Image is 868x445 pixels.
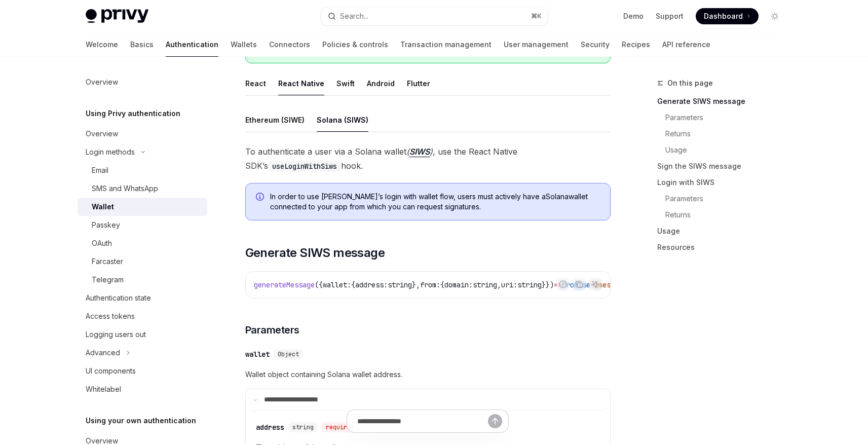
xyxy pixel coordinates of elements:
a: Welcome [86,32,118,57]
button: Ethereum (SIWE) [245,108,305,132]
div: Email [92,164,108,176]
div: UI components [86,365,136,377]
code: useLoginWithSiws [268,161,341,172]
span: ⌘ K [531,12,542,20]
a: Email [78,161,207,179]
a: Wallets [231,32,257,57]
div: Overview [86,76,118,88]
a: Dashboard [696,8,759,24]
a: Overview [78,125,207,143]
div: OAuth [92,237,112,249]
span: => [554,280,562,289]
span: string [517,280,542,289]
a: Generate SIWS message [657,93,791,109]
span: Wallet object containing Solana wallet address. [245,368,611,381]
div: Login methods [86,146,135,158]
a: Whitelabel [78,380,207,398]
a: Returns [657,126,791,142]
button: Copy the contents from the code block [573,278,586,291]
a: Parameters [657,109,791,126]
div: Whitelabel [86,383,121,395]
button: Ask AI [589,278,602,291]
a: Wallet [78,198,207,216]
span: ({ [315,280,323,289]
span: wallet: [323,280,351,289]
span: { [440,280,444,289]
span: Object [278,350,299,358]
div: Advanced [86,347,120,359]
div: wallet [245,349,270,359]
button: Flutter [407,71,430,95]
a: OAuth [78,234,207,252]
a: Telegram [78,271,207,289]
button: Android [367,71,395,95]
a: Sign the SIWS message [657,158,791,174]
a: Login with SIWS [657,174,791,191]
span: domain: [444,280,473,289]
div: Overview [86,128,118,140]
button: Toggle dark mode [767,8,783,24]
a: Passkey [78,216,207,234]
button: React [245,71,266,95]
div: Passkey [92,219,120,231]
a: Connectors [269,32,310,57]
div: Wallet [92,201,114,213]
div: Authentication state [86,292,151,304]
a: Transaction management [400,32,492,57]
a: Basics [130,32,154,57]
span: Dashboard [704,11,743,21]
a: Policies & controls [322,32,388,57]
span: , [497,280,501,289]
a: Security [581,32,610,57]
span: In order to use [PERSON_NAME]’s login with wallet flow, users must actively have a Solana wallet ... [270,192,600,212]
span: address: [355,280,388,289]
span: Generate SIWS message [245,245,385,261]
div: Access tokens [86,310,135,322]
a: Parameters [657,191,791,207]
button: Send message [488,414,502,428]
button: Open search [321,7,548,25]
span: generateMessage [254,280,315,289]
div: Search... [340,10,368,22]
a: User management [504,32,569,57]
a: Usage [657,142,791,158]
a: Resources [657,239,791,255]
span: from: [420,280,440,289]
span: }}) [542,280,554,289]
input: Ask a question... [357,410,488,432]
div: Farcaster [92,255,123,268]
a: SMS and WhatsApp [78,179,207,198]
button: Solana (SIWS) [317,108,368,132]
a: API reference [662,32,710,57]
button: Swift [336,71,355,95]
span: Parameters [245,323,299,337]
button: Toggle Login methods section [78,143,207,161]
button: Report incorrect code [556,278,570,291]
span: string [388,280,412,289]
span: string [473,280,497,289]
a: Overview [78,73,207,91]
a: Returns [657,207,791,223]
a: Authentication [166,32,218,57]
a: SIWS [409,146,430,157]
img: light logo [86,9,148,23]
div: SMS and WhatsApp [92,182,158,195]
a: Support [656,11,684,21]
a: Access tokens [78,307,207,325]
a: Recipes [622,32,650,57]
span: { [351,280,355,289]
span: }, [412,280,420,289]
button: React Native [278,71,324,95]
div: Telegram [92,274,124,286]
a: Demo [623,11,644,21]
span: uri: [501,280,517,289]
div: Logging users out [86,328,146,341]
a: UI components [78,362,207,380]
h5: Using Privy authentication [86,107,180,120]
button: Toggle Advanced section [78,344,207,362]
a: Farcaster [78,252,207,271]
em: ( ) [406,146,433,157]
span: On this page [667,77,713,89]
svg: Info [256,193,266,203]
a: Usage [657,223,791,239]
